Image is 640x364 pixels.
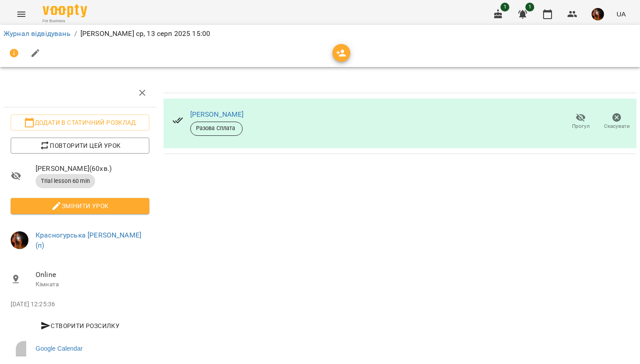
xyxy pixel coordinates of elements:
[525,3,534,12] span: 1
[4,29,71,38] a: Журнал відвідувань
[36,231,141,250] a: Красногурська [PERSON_NAME] (п)
[563,109,599,134] button: Прогул
[43,18,87,24] span: For Business
[572,123,590,130] span: Прогул
[191,124,242,132] span: Разова Сплата
[604,123,630,130] span: Скасувати
[36,177,95,185] span: Trial lesson 60 min
[616,9,626,19] span: UA
[11,231,28,249] img: 6e701af36e5fc41b3ad9d440b096a59c.jpg
[14,320,146,331] span: Створити розсилку
[43,4,87,17] img: Voopty Logo
[36,280,149,289] p: Кімната
[11,138,149,154] button: Повторити цей урок
[11,115,149,131] button: Додати в статичний розклад
[74,28,77,39] li: /
[4,28,636,39] nav: breadcrumb
[592,8,604,20] img: 6e701af36e5fc41b3ad9d440b096a59c.jpg
[190,110,244,119] a: [PERSON_NAME]
[18,140,142,151] span: Повторити цей урок
[500,3,509,12] span: 1
[11,300,149,309] p: [DATE] 12:25:36
[4,337,156,360] a: Google Calendar
[80,28,210,39] p: [PERSON_NAME] ср, 13 серп 2025 15:00
[613,6,629,22] button: UA
[18,201,142,211] span: Змінити урок
[18,117,142,128] span: Додати в статичний розклад
[36,163,149,174] span: [PERSON_NAME] ( 60 хв. )
[11,4,32,25] button: Menu
[599,109,635,134] button: Скасувати
[36,269,149,280] span: Online
[11,198,149,214] button: Змінити урок
[11,318,149,334] button: Створити розсилку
